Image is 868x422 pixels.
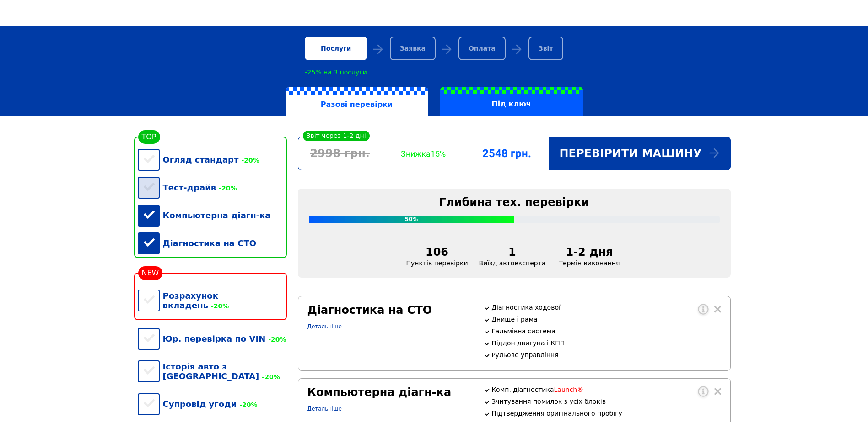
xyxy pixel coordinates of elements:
div: Діагностика на СТО [307,304,474,316]
a: Під ключ [434,87,589,116]
p: Діагностика ходової [491,304,721,311]
span: 15% [431,149,446,158]
div: Тест-драйв [138,174,287,201]
span: -20% [265,336,286,343]
a: Детальніше [307,406,342,412]
div: Компьютерна діагн-ка [138,201,287,229]
div: 2548 грн. [465,147,548,160]
span: -20% [208,302,229,310]
div: Юр. перевірка по VIN [138,325,287,353]
div: Оплата [458,37,506,60]
span: -20% [237,401,257,408]
div: 106 [406,246,468,258]
label: Під ключ [440,87,583,116]
div: -25% на 3 послуги [305,69,367,76]
div: 1-2 дня [556,246,622,258]
label: Разові перевірки [286,87,428,116]
span: -20% [259,373,280,380]
p: Рульове управління [491,351,721,359]
p: Зчитування помилок з усіх блоків [491,398,721,405]
div: Звіт [528,37,563,60]
p: Комп. діагностика [491,386,721,393]
span: Launch® [554,386,584,393]
p: Днище і рама [491,316,721,323]
a: Детальніше [307,323,342,330]
div: Глибина тех. перевірки [309,196,720,209]
p: Підтвердження оригінального пробігу [491,410,721,417]
div: Компьютерна діагн-ка [307,386,474,399]
div: Термін виконання [551,246,627,267]
div: Розрахунок вкладень [138,282,287,319]
p: Піддон двигуна і КПП [491,339,721,347]
div: Супровід угоди [138,390,287,418]
div: Перевірити машину [549,137,730,170]
span: -20% [216,185,237,192]
div: Виїзд автоексперта [474,246,551,267]
span: -20% [238,157,259,164]
div: Знижка [382,149,465,158]
div: 50% [309,216,514,223]
div: 1 [479,246,546,258]
div: Заявка [390,37,436,60]
div: Огляд стандарт [138,146,287,174]
div: 2998 грн. [298,147,382,160]
div: Послуги [305,37,367,60]
div: Історія авто з [GEOGRAPHIC_DATA] [138,353,287,390]
div: Діагностика на СТО [138,229,287,257]
p: Гальмівна система [491,327,721,335]
div: Пунктів перевірки [401,246,474,267]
